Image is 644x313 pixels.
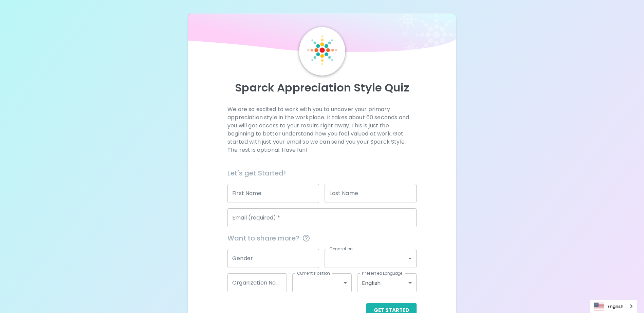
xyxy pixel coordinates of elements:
[590,300,637,313] aside: Language selected: English
[329,246,353,252] label: Generation
[227,105,417,154] p: We are so excited to work with you to uncover your primary appreciation style in the workplace. I...
[297,270,330,276] label: Current Position
[302,234,310,242] svg: This information is completely confidential and only used for aggregated appreciation studies at ...
[196,81,448,95] p: Sparck Appreciation Style Quiz
[227,233,417,244] span: Want to share more?
[362,270,403,276] label: Preferred Language
[590,300,637,313] a: English
[227,168,417,179] h6: Let's get Started!
[590,300,637,313] div: Language
[307,35,337,65] img: Sparck Logo
[188,14,456,56] img: wave
[357,273,417,292] div: English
